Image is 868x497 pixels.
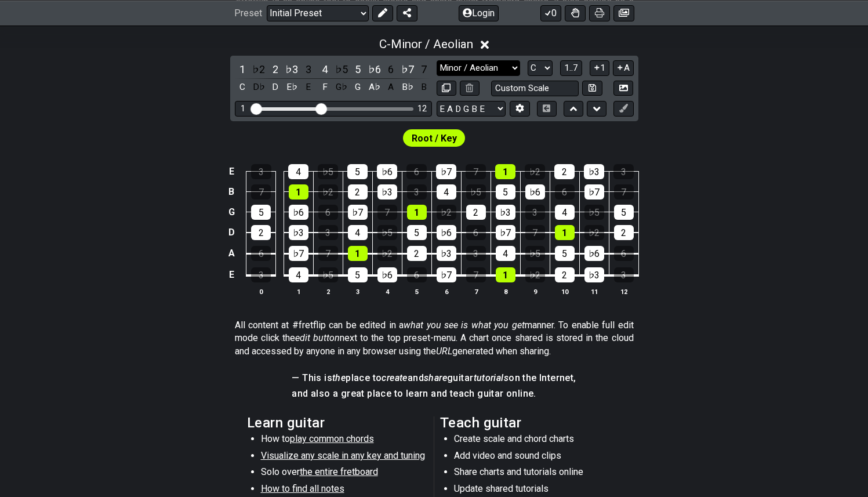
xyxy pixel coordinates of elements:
div: ♭2 [377,246,397,261]
em: edit button [295,332,340,343]
div: ♭6 [377,164,397,179]
em: what you see is what you get [404,320,525,331]
div: 4 [288,164,308,179]
span: How to find all notes [261,483,344,494]
div: toggle scale degree [400,61,415,77]
div: toggle scale degree [268,61,283,77]
div: 6 [466,225,486,240]
div: ♭6 [437,225,456,240]
th: 8 [491,285,520,298]
div: ♭7 [584,184,604,199]
div: 1 [495,164,515,179]
div: ♭7 [496,225,515,240]
div: 7 [466,267,486,282]
div: 3 [251,164,271,179]
div: ♭3 [584,164,604,179]
select: Scale [437,60,520,76]
div: toggle scale degree [367,61,382,77]
div: ♭2 [525,267,545,282]
button: 1 [590,60,609,76]
td: E [224,264,238,286]
button: Copy [437,81,456,96]
button: Store user defined scale [582,81,602,96]
div: ♭2 [584,225,604,240]
th: 5 [402,285,431,298]
th: 7 [461,285,491,298]
button: Delete [460,81,480,96]
div: 4 [289,267,308,282]
div: 6 [251,246,271,261]
th: 2 [313,285,343,298]
th: 11 [579,285,609,298]
div: toggle pitch class [416,79,431,95]
em: tutorials [474,372,509,383]
button: 1..7 [560,60,582,76]
div: 6 [318,205,338,220]
div: 2 [251,225,271,240]
div: 2 [554,164,575,179]
div: ♭7 [437,267,456,282]
div: ♭5 [377,225,397,240]
div: 5 [555,246,575,261]
th: 4 [372,285,402,298]
td: A [224,243,238,264]
div: 5 [347,164,368,179]
em: share [424,372,447,383]
select: Preset [267,5,369,21]
button: 0 [540,5,561,21]
div: 5 [407,225,427,240]
div: ♭5 [584,205,604,220]
button: Print [589,5,610,21]
div: ♭3 [377,184,397,199]
th: 0 [246,285,276,298]
button: Login [459,5,499,21]
div: 4 [437,184,456,199]
div: 2 [407,246,427,261]
li: Create scale and chord charts [454,433,619,449]
td: B [224,182,238,202]
div: 1 [241,104,245,114]
div: 7 [377,205,397,220]
div: 7 [614,184,634,199]
th: 3 [343,285,372,298]
div: 12 [417,104,427,114]
span: 1..7 [564,63,578,73]
div: 5 [614,205,634,220]
th: 12 [609,285,638,298]
th: 1 [284,285,313,298]
div: ♭2 [525,164,545,179]
p: All content at #fretflip can be edited in a manner. To enable full edit mode click the next to th... [235,319,634,358]
h4: — This is place to and guitar on the Internet, [292,372,576,384]
div: ♭2 [318,184,338,199]
div: 2 [466,205,486,220]
div: ♭3 [584,267,604,282]
div: ♭7 [348,205,368,220]
span: play common chords [290,433,374,444]
em: URL [436,346,452,357]
div: 7 [318,246,338,261]
span: First enable full edit mode to edit [412,130,457,147]
div: toggle pitch class [334,79,349,95]
div: 3 [318,225,338,240]
div: 3 [251,267,271,282]
div: 4 [496,246,515,261]
h2: Teach guitar [440,416,622,429]
td: G [224,202,238,222]
button: Share Preset [397,5,417,21]
div: ♭7 [436,164,456,179]
div: toggle scale degree [383,61,398,77]
div: toggle scale degree [251,61,266,77]
button: A [613,60,633,76]
div: toggle scale degree [284,61,299,77]
div: 3 [407,184,427,199]
div: ♭2 [437,205,456,220]
div: 4 [348,225,368,240]
div: toggle pitch class [251,79,266,95]
button: Move down [587,101,606,117]
div: 6 [407,267,427,282]
div: toggle scale degree [235,61,250,77]
span: the entire fretboard [300,466,378,477]
em: create [382,372,407,383]
div: toggle pitch class [284,79,299,95]
th: 10 [550,285,579,298]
